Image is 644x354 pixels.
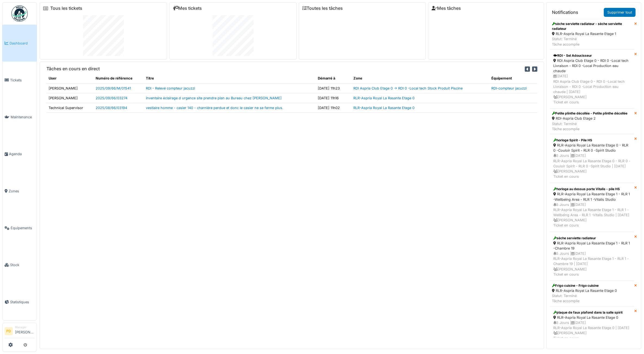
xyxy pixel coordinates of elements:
a: Agenda [2,136,37,173]
a: RLR-Aspria Royal La Rasante Etage 0 [354,96,415,100]
th: Équipement [489,74,537,83]
th: Titre [144,74,316,83]
a: sèche serviette radiateur RLR-Aspria Royal La Rasante Etage 1 - RLR 1 -Chambre 19 5 Jours |[DATE]... [550,232,634,281]
a: Toutes les tâches [302,6,343,11]
a: Maintenance [2,99,37,136]
div: horloge Spirit - Pile HS [553,138,631,143]
a: PD Manager[PERSON_NAME] [5,325,34,338]
a: sèche serviette radiateur - sèche serviette radiateur RLR-Aspria Royal La Rasante Etage 1 Statut:... [550,19,634,49]
a: 2025/08/66/03194 [96,106,127,110]
a: RDI - Sel Adoucisseur RDI Aspria Club Etage 0 - RDI 0 -Local tech Livraison - RDI 0 -Local Produc... [550,49,634,109]
div: RDI-Aspria Club Etage 2 [552,116,627,121]
div: sèche serviette radiateur [553,236,631,241]
a: Mes tâches [432,6,461,11]
th: Zone [351,74,489,83]
div: 5 Jours | [DATE] RLR-Aspria Royal La Rasante Etage 0 - RLR 0 -Couloir Spirit - RLR 0 -Spirit Stud... [553,153,631,179]
a: RDI - Relevé compteur jacuzzi [146,86,195,90]
a: RDI-compteur jacuzzi [491,86,527,90]
td: [DATE] 11h02 [316,103,351,113]
a: Stock [2,247,37,283]
a: 2025/09/66/M/01541 [96,86,131,90]
td: [PERSON_NAME] [46,93,94,103]
span: Agenda [9,151,34,157]
div: RLR-Aspria Royal La Rasante Etage 1 [552,31,632,36]
div: 5 Jours | [DATE] RLR-Aspria Royal La Rasante Etage 1 - RLR 1 -Wellbeing Area - RLR 1 -Vitalis Stu... [553,202,631,228]
span: translation missing: fr.shared.user [49,76,56,80]
div: sèche serviette radiateur - sèche serviette radiateur [552,21,632,31]
div: RLR-Aspria Royal La Rasante Etage 0 [552,288,617,293]
div: RLR-Aspria Royal La Rasante Etage 0 - RLR 0 -Couloir Spirit - RLR 0 -Spirit Studio [553,143,631,153]
a: horloge Spirit - Pile HS RLR-Aspria Royal La Rasante Etage 0 - RLR 0 -Couloir Spirit - RLR 0 -Spi... [550,134,634,183]
div: Frigo cuisine - Frigo cuisine [552,283,617,288]
a: Mes tickets [173,6,202,11]
div: RLR-Aspria Royal La Rasante Etage 1 - RLR 1 -Wellbeing Area - RLR 1 -Vitalis Studio [553,192,631,202]
h6: Tâches en cours en direct [46,66,100,71]
div: plaque de faux plafond dans la salle spirit [553,310,631,315]
a: horloge au dessus porte Vitalis - pile HS RLR-Aspria Royal La Rasante Etage 1 - RLR 1 -Wellbeing ... [550,183,634,232]
a: Équipements [2,209,37,246]
img: Badge_color-CXgf-gQk.svg [11,5,28,22]
a: Zones [2,173,37,209]
div: Statut: Terminé Tâche accomplie [552,293,617,304]
td: Technical Supervisor [46,103,94,113]
span: Stock [10,262,34,267]
a: Frigo cuisine - Frigo cuisine RLR-Aspria Royal La Rasante Etage 0 Statut: TerminéTâche accomplie [550,281,634,306]
span: Maintenance [11,114,34,120]
a: Dashboard [2,25,37,62]
span: Zones [9,189,34,194]
a: Statistiques [2,283,37,320]
a: Tickets [2,62,37,98]
a: Supprimer tout [604,8,636,17]
a: Petite plinthe décollée - Petite plinthe décollée RDI-Aspria Club Etage 2 Statut: TerminéTâche ac... [550,109,634,134]
a: vestiaire homme - casier 140 - charnière perdue et donc le casier ne se ferme plus. [146,106,283,110]
th: Démarré à [316,74,351,83]
div: RDI - Sel Adoucisseur [553,53,631,58]
div: RLR-Aspria Royal La Rasante Etage 0 [553,315,631,320]
div: 5 Jours | [DATE] RLR-Aspria Royal La Rasante Etage 1 - RLR 1 -Chambre 19 | [DATE] [PERSON_NAME] T... [553,251,631,277]
a: inventaire éclairage d urgence site prendre plan au Bureau chez [PERSON_NAME] [146,96,282,100]
div: Manager [15,325,34,329]
div: horloge au dessus porte Vitalis - pile HS [553,187,631,192]
li: [PERSON_NAME] [15,325,34,337]
span: Tickets [10,78,34,83]
div: 5 Jours | [DATE] RLR-Aspria Royal La Rasante Etage 0 | [DATE] [PERSON_NAME] Ticket en cours [553,320,631,341]
a: 2025/09/66/03274 [96,96,128,100]
li: PD [5,327,13,335]
div: Petite plinthe décollée - Petite plinthe décollée [552,111,627,116]
div: RLR-Aspria Royal La Rasante Etage 1 - RLR 1 -Chambre 19 [553,241,631,251]
span: Statistiques [10,299,34,305]
a: RLR-Aspria Royal La Rasante Etage 0 [354,106,415,110]
div: [DATE] RDI Aspria Club Etage 0 - RDI 0 -Local tech Livraison - RDI 0 -Local Production eau chaude... [553,74,631,105]
th: Numéro de référence [94,74,144,83]
div: Statut: Terminé Tâche accomplie [552,36,632,47]
a: Tous les tickets [50,6,82,11]
span: Équipements [11,225,34,231]
td: [DATE] 11h16 [316,93,351,103]
span: Dashboard [10,41,34,46]
div: RDI Aspria Club Etage 0 - RDI 0 -Local tech Livraison - RDI 0 -Local Production eau chaude [553,58,631,74]
a: RDI Aspria Club Etage 0 -> RDI 0 -Local tech Stock Produit Piscine [354,86,463,90]
td: [PERSON_NAME] [46,83,94,93]
div: Statut: Terminé Tâche accomplie [552,121,627,132]
h6: Notifications [552,10,578,15]
td: [DATE] 11h23 [316,83,351,93]
a: plaque de faux plafond dans la salle spirit RLR-Aspria Royal La Rasante Etage 0 5 Jours |[DATE]RL... [550,306,634,345]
